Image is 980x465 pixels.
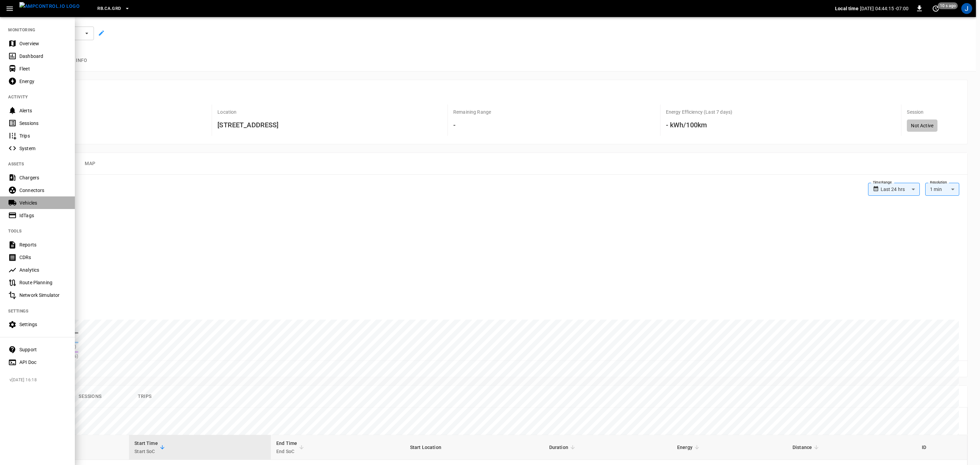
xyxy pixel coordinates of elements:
[19,199,67,206] div: Vehicles
[19,321,67,328] div: Settings
[19,187,67,194] div: Connectors
[19,254,67,261] div: CDRs
[19,132,67,139] div: Trips
[19,65,67,72] div: Fleet
[19,292,67,299] div: Network Simulator
[19,241,67,248] div: Reports
[19,107,67,114] div: Alerts
[10,377,69,384] span: v [DATE] 16:18
[930,3,941,14] button: set refresh interval
[19,53,67,60] div: Dashboard
[19,2,80,11] img: ampcontrol.io logo
[19,359,67,366] div: API Doc
[19,174,67,181] div: Chargers
[860,5,909,12] p: [DATE] 04:44:15 -07:00
[19,267,67,273] div: Analytics
[19,120,67,127] div: Sessions
[19,346,67,353] div: Support
[19,212,67,219] div: IdTags
[938,2,958,9] span: 10 s ago
[19,78,67,85] div: Energy
[835,5,859,12] p: Local time
[19,145,67,152] div: System
[19,40,67,47] div: Overview
[97,5,121,13] span: RB.CA.GRD
[19,279,67,286] div: Route Planning
[961,3,972,14] div: profile-icon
